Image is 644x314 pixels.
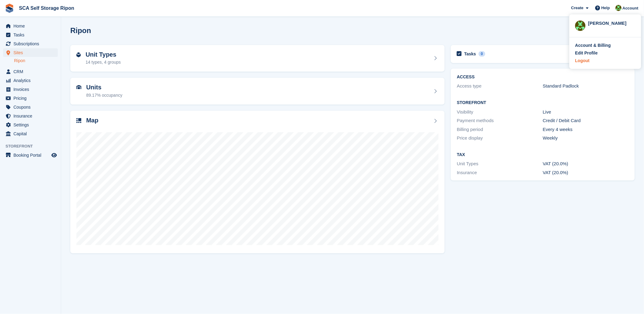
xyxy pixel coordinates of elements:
a: menu [3,22,58,30]
span: CRM [13,67,50,76]
a: menu [3,85,58,94]
a: Preview store [50,151,58,159]
span: Invoices [13,85,50,94]
a: menu [3,129,58,138]
h2: Map [86,117,98,124]
a: Logout [575,58,635,64]
a: Units 89.17% occupancy [70,78,445,105]
a: Account & Billing [575,42,635,49]
a: menu [3,31,58,39]
div: 89.17% occupancy [86,92,122,99]
div: Insurance [457,169,543,176]
a: menu [3,112,58,120]
div: Live [543,109,629,116]
div: Access type [457,83,543,90]
div: [PERSON_NAME] [588,20,635,25]
div: Account & Billing [575,42,611,49]
img: stora-icon-8386f47178a22dfd0bd8f6a31ec36ba5ce8667c1dd55bd0f319d3a0aa187defe.svg [5,4,14,13]
span: Create [571,5,583,11]
a: menu [3,67,58,76]
span: Storefront [6,143,61,149]
h2: Storefront [457,100,629,105]
img: unit-type-icn-2b2737a686de81e16bb02015468b77c625bbabd49415b5ef34ead5e3b44a266d.svg [76,52,81,57]
div: Payment methods [457,117,543,124]
div: Standard Padlock [543,83,629,90]
span: Subscriptions [13,39,50,48]
a: menu [3,103,58,111]
div: Weekly [543,135,629,142]
a: menu [3,39,58,48]
h2: Tax [457,152,629,157]
span: Sites [13,48,50,57]
a: SCA Self Storage Ripon [17,3,77,13]
div: Billing period [457,126,543,133]
div: Visibility [457,109,543,116]
div: VAT (20.0%) [543,169,629,176]
img: Kelly Neesham [616,5,622,11]
a: menu [3,94,58,103]
h2: ACCESS [457,75,629,80]
a: menu [3,76,58,85]
img: map-icn-33ee37083ee616e46c38cad1a60f524a97daa1e2b2c8c0bc3eb3415660979fc1.svg [76,118,81,123]
h2: Units [86,84,122,91]
span: Pricing [13,94,50,103]
a: menu [3,48,58,57]
h2: Tasks [464,51,476,57]
a: menu [3,121,58,129]
span: Booking Portal [13,151,50,159]
h2: Ripon [70,26,91,35]
span: Analytics [13,76,50,85]
a: Map [70,111,445,253]
div: Price display [457,135,543,142]
a: Ripon [14,58,58,64]
span: Help [602,5,610,11]
div: Every 4 weeks [543,126,629,133]
span: Home [13,22,50,30]
div: Unit Types [457,160,543,167]
div: VAT (20.0%) [543,160,629,167]
div: Credit / Debit Card [543,117,629,124]
a: Unit Types 14 types, 4 groups [70,45,445,72]
span: Settings [13,121,50,129]
div: Edit Profile [575,50,598,56]
a: Edit Profile [575,50,635,56]
span: Coupons [13,103,50,111]
span: Insurance [13,112,50,120]
div: 14 types, 4 groups [86,59,121,65]
div: Logout [575,58,590,64]
span: Account [623,5,638,11]
div: 0 [479,51,486,57]
span: Tasks [13,31,50,39]
h2: Unit Types [86,51,121,58]
a: menu [3,151,58,159]
span: Capital [13,129,50,138]
img: unit-icn-7be61d7bf1b0ce9d3e12c5938cc71ed9869f7b940bace4675aadf7bd6d80202e.svg [76,85,81,89]
img: Kelly Neesham [575,21,586,31]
